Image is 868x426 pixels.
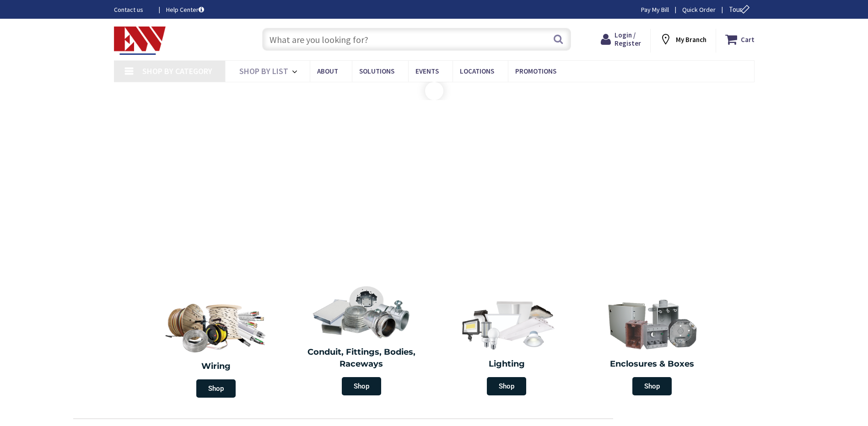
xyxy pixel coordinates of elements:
a: Help Center [166,5,204,14]
h2: Lighting [441,358,573,370]
h2: Conduit, Fittings, Bodies, Raceways [296,346,427,370]
span: Shop [196,379,236,398]
span: Solutions [359,67,394,75]
input: What are you looking for? [262,28,571,51]
span: Events [415,67,439,75]
span: Shop By Category [142,66,212,76]
a: Login / Register [601,31,641,48]
div: My Branch [659,31,706,48]
a: Conduit, Fittings, Bodies, Raceways Shop [291,281,432,400]
a: Cart [725,31,755,48]
strong: Cart [741,31,755,48]
h2: Wiring [148,361,285,373]
span: Login / Register [615,31,641,48]
span: Shop By List [239,66,288,76]
h2: Enclosures & Boxes [586,358,718,370]
span: Shop [342,377,381,395]
span: Shop [487,377,526,395]
strong: My Branch [676,35,706,44]
a: Wiring Shop [144,293,289,402]
a: Quick Order [682,5,716,14]
a: Contact us [114,5,151,14]
img: Electrical Wholesalers, Inc. [114,27,166,55]
a: Enclosures & Boxes Shop [582,293,722,400]
a: Pay My Bill [641,5,669,14]
a: Lighting Shop [437,293,577,400]
span: Tour [729,5,752,14]
span: Shop [632,377,672,395]
span: About [317,67,338,75]
span: Locations [460,67,494,75]
span: Promotions [515,67,556,75]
